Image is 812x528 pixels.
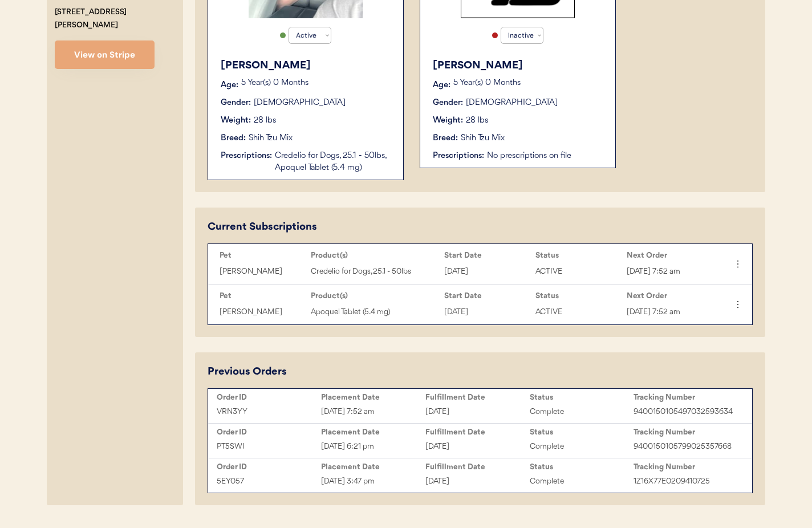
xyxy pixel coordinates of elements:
[241,79,392,87] p: 5 Year(s) 0 Months
[433,79,450,91] div: Age:
[535,291,621,300] div: Status
[217,475,321,488] div: 5EY057
[627,306,712,319] div: [DATE] 7:52 am
[530,462,634,472] div: Status
[425,405,530,419] div: [DATE]
[321,475,425,488] div: [DATE] 3:47 pm
[425,440,530,453] div: [DATE]
[217,393,321,402] div: Order ID
[530,393,634,402] div: Status
[453,79,604,87] p: 5 Year(s) 0 Months
[487,150,604,162] div: No prescriptions on file
[275,150,392,174] div: Credelio for Dogs, 25.1 - 50lbs, Apoquel Tablet (5.4 mg)
[321,428,425,437] div: Placement Date
[634,405,738,419] div: 9400150105497032593634
[220,265,305,278] div: [PERSON_NAME]
[444,306,530,319] div: [DATE]
[321,405,425,419] div: [DATE] 7:52 am
[55,6,183,32] div: [STREET_ADDRESS][PERSON_NAME]
[425,462,530,472] div: Fulfillment Date
[634,462,738,472] div: Tracking Number
[221,97,251,109] div: Gender:
[444,265,530,278] div: [DATE]
[535,306,621,319] div: ACTIVE
[425,428,530,437] div: Fulfillment Date
[208,220,317,235] div: Current Subscriptions
[530,428,634,437] div: Status
[627,265,712,278] div: [DATE] 7:52 am
[433,150,484,162] div: Prescriptions:
[217,440,321,453] div: PT5SWI
[535,265,621,278] div: ACTIVE
[221,132,246,144] div: Breed:
[530,475,634,488] div: Complete
[311,306,439,319] div: Apoquel Tablet (5.4 mg)
[535,251,621,260] div: Status
[249,132,293,144] div: Shih Tzu Mix
[466,97,558,109] div: [DEMOGRAPHIC_DATA]
[433,132,458,144] div: Breed:
[627,251,712,260] div: Next Order
[254,97,346,109] div: [DEMOGRAPHIC_DATA]
[221,79,238,91] div: Age:
[461,132,505,144] div: Shih Tzu Mix
[466,115,488,127] div: 28 lbs
[530,405,634,419] div: Complete
[634,440,738,453] div: 9400150105799025357668
[321,393,425,402] div: Placement Date
[433,97,463,109] div: Gender:
[311,265,439,278] div: Credelio for Dogs, 25.1 - 50lbs
[221,115,251,127] div: Weight:
[220,291,305,300] div: Pet
[433,58,604,74] div: [PERSON_NAME]
[221,150,272,162] div: Prescriptions:
[627,291,712,300] div: Next Order
[254,115,276,127] div: 28 lbs
[433,115,463,127] div: Weight:
[217,462,321,472] div: Order ID
[217,405,321,419] div: VRN3YY
[311,251,439,260] div: Product(s)
[634,393,738,402] div: Tracking Number
[220,251,305,260] div: Pet
[444,291,530,300] div: Start Date
[321,440,425,453] div: [DATE] 6:21 pm
[425,393,530,402] div: Fulfillment Date
[208,364,287,380] div: Previous Orders
[321,462,425,472] div: Placement Date
[444,251,530,260] div: Start Date
[217,428,321,437] div: Order ID
[634,428,738,437] div: Tracking Number
[221,58,392,74] div: [PERSON_NAME]
[220,306,305,319] div: [PERSON_NAME]
[634,475,738,488] div: 1Z16X77E0209410725
[530,440,634,453] div: Complete
[55,40,155,69] button: View on Stripe
[425,475,530,488] div: [DATE]
[311,291,439,300] div: Product(s)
